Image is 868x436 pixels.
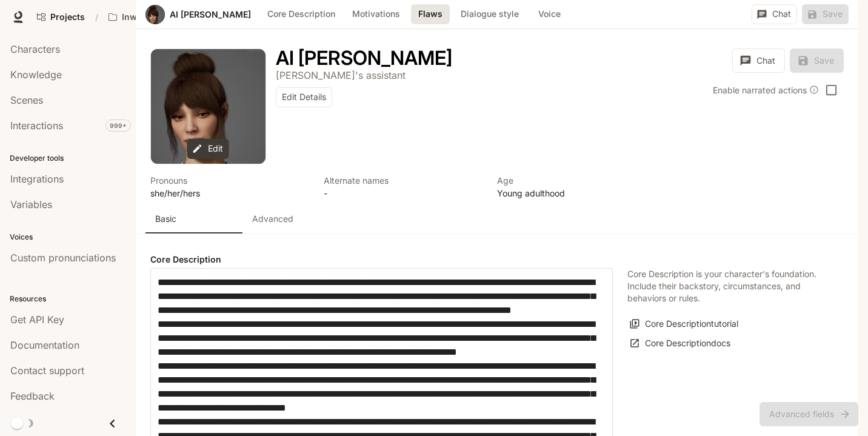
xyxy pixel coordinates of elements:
p: [PERSON_NAME]'s assistant [276,69,406,81]
div: Avatar image [151,49,265,164]
button: Open character details dialog [497,174,656,200]
p: Pronouns [150,174,309,187]
button: Core Descriptiontutorial [627,314,741,334]
button: Chat [732,49,785,73]
p: Young adulthood [497,187,656,200]
button: Motivations [346,4,406,24]
button: Open character details dialog [276,68,406,82]
p: Alternate names [324,174,482,187]
button: Dialogue style [455,4,525,24]
a: Go to projects [32,5,90,29]
div: / [90,11,103,24]
button: Open character details dialog [324,174,482,200]
p: Inworld AI Demos kamil [122,12,190,22]
p: Core Description is your character's foundation. Include their backstory, circumstances, and beha... [627,268,829,304]
button: Flaws [411,4,450,24]
h1: AI [PERSON_NAME] [276,46,452,70]
button: Open character avatar dialog [145,5,165,24]
button: Open character details dialog [276,49,452,68]
button: Edit [187,139,229,159]
div: Enable narrated actions [713,84,819,96]
div: Avatar image [145,5,165,24]
button: Open character details dialog [150,174,309,200]
span: Projects [50,12,85,22]
p: Basic [155,213,176,225]
button: Open workspace menu [103,5,209,29]
button: Chat [752,4,797,24]
p: Advanced [252,213,293,225]
button: Core Description [261,4,341,24]
a: Core Descriptiondocs [627,334,733,354]
a: AI [PERSON_NAME] [170,10,251,19]
button: Edit Details [276,87,332,107]
p: she/her/hers [150,187,309,200]
p: Age [497,174,656,187]
button: Voice [530,4,569,24]
p: - [324,187,482,200]
h4: Core Description [150,253,613,266]
button: Open character avatar dialog [151,49,265,164]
